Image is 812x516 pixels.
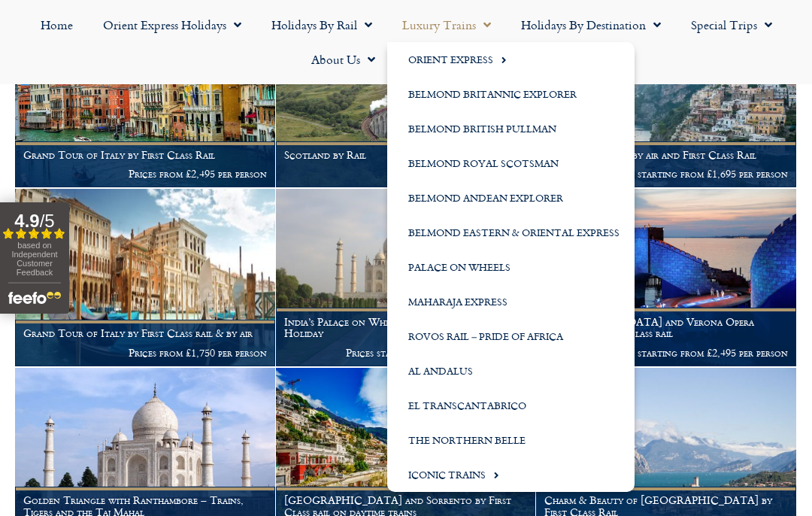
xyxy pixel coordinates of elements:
h1: [GEOGRAPHIC_DATA] and Verona Opera Festivals by First Class rail [544,316,788,340]
a: [GEOGRAPHIC_DATA] and Verona Opera Festivals by First Class rail Prices starting from £2,495 per ... [536,189,797,367]
ul: Luxury Trains [387,42,635,492]
p: Prices from £1,750 per person [23,347,267,359]
a: About Us [296,42,390,77]
a: Belmond Britannic Explorer [387,77,635,111]
h1: Grand Tour of Italy by First Class rail & by air [23,327,267,339]
a: Scotland by Rail Prices from £1095 per person [276,10,537,188]
p: Prices starting from £2,495 per person [544,347,788,359]
a: Belmond Royal Scotsman [387,146,635,181]
a: Al Andalus [387,354,635,388]
a: India’s Palace on Wheels – India’s Luxury Rail Holiday Prices starting from £4,450 per person [276,189,537,367]
a: El Transcantabrico [387,388,635,423]
a: Grand Tour of Italy by First Class rail & by air Prices from £1,750 per person [15,189,276,367]
a: Holidays by Rail [256,8,387,42]
a: Belmond British Pullman [387,111,635,146]
a: Grand Tour of Italy by First Class Rail Prices from £2,495 per person [15,10,276,188]
a: Rovos Rail – Pride of Africa [387,319,635,354]
p: Prices from £1095 per person [284,168,528,180]
a: Rome & Sorrento by air and First Class Rail Prices starting from £1,695 per person [536,10,797,188]
a: Palace on Wheels [387,250,635,284]
a: Belmond Andean Explorer [387,181,635,215]
a: Orient Express [387,42,635,77]
p: Prices starting from £1,695 per person [544,168,788,180]
a: Maharaja Express [387,284,635,319]
a: Special Trips [676,8,787,42]
h1: Grand Tour of Italy by First Class Rail [23,149,267,161]
p: Prices starting from £4,450 per person [284,347,528,359]
a: Luxury Trains [387,8,506,42]
nav: Menu [8,8,804,77]
a: Home [26,8,88,42]
a: The Northern Belle [387,423,635,457]
a: Orient Express Holidays [88,8,256,42]
h1: Scotland by Rail [284,149,528,161]
img: Thinking of a rail holiday to Venice [15,189,275,366]
a: Belmond Eastern & Oriental Express [387,215,635,250]
p: Prices from £2,495 per person [23,168,267,180]
h1: Rome & Sorrento by air and First Class Rail [544,149,788,161]
a: Iconic Trains [387,457,635,492]
h1: India’s Palace on Wheels – India’s Luxury Rail Holiday [284,316,528,340]
a: Holidays by Destination [506,8,676,42]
